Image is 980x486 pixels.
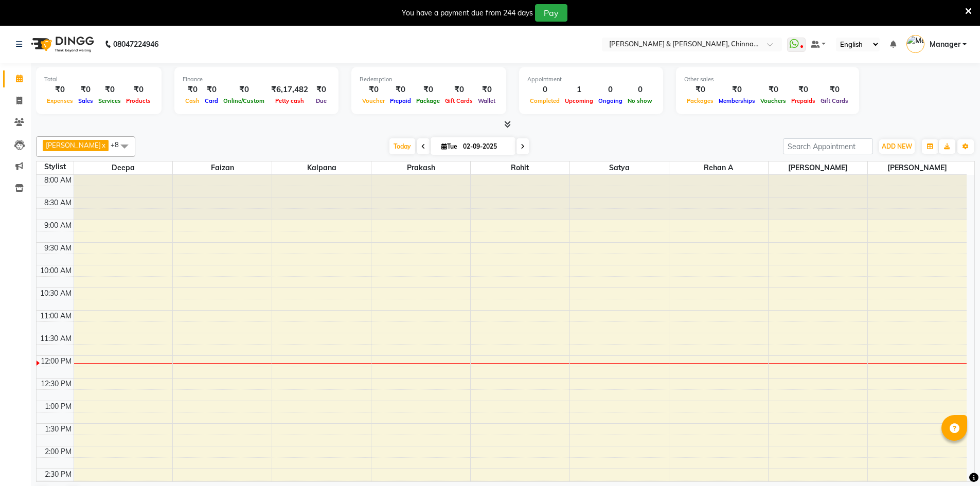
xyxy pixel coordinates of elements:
span: Wallet [475,97,498,104]
span: Due [313,97,329,104]
div: ₹0 [183,84,202,96]
span: Ongoing [596,97,625,104]
span: No show [625,97,655,104]
div: ₹6,17,482 [267,84,312,96]
input: 2025-09-02 [460,139,511,154]
span: Completed [527,97,562,104]
span: Vouchers [758,97,789,104]
div: Stylist [37,161,74,172]
span: Satya [570,161,669,174]
span: Expenses [44,97,76,104]
span: Packages [684,97,716,104]
span: Rohit [471,161,569,174]
div: 0 [527,84,562,96]
div: ₹0 [818,84,851,96]
div: Finance [183,75,330,84]
span: Kalpana [272,161,371,174]
div: ₹0 [716,84,758,96]
span: Tue [439,142,460,150]
div: ₹0 [387,84,414,96]
div: ₹0 [123,84,153,96]
iframe: chat widget [937,445,970,476]
div: 9:30 AM [42,243,74,254]
div: ₹0 [475,84,498,96]
span: Deepa [74,161,173,174]
div: 1:00 PM [43,401,74,412]
div: ₹0 [789,84,818,96]
div: ₹0 [96,84,123,96]
img: Manager [906,35,924,53]
span: Gift Cards [818,97,851,104]
a: x [101,141,105,149]
div: ₹0 [76,84,96,96]
div: 2:30 PM [43,469,74,480]
span: Gift Cards [442,97,475,104]
div: Other sales [684,75,851,84]
span: +8 [111,140,127,149]
span: Products [123,97,153,104]
div: ₹0 [442,84,475,96]
span: [PERSON_NAME] [769,161,867,174]
button: Pay [535,4,567,22]
div: ₹0 [202,84,221,96]
div: 2:00 PM [43,446,74,457]
input: Search Appointment [783,138,873,154]
span: Voucher [360,97,387,104]
button: ADD NEW [879,139,915,154]
span: Card [202,97,221,104]
div: ₹0 [360,84,387,96]
div: ₹0 [684,84,716,96]
span: Today [389,138,415,154]
div: ₹0 [44,84,76,96]
span: Upcoming [562,97,596,104]
div: Redemption [360,75,498,84]
div: 10:00 AM [38,265,74,276]
span: Prakash [371,161,470,174]
span: Memberships [716,97,758,104]
div: 1:30 PM [43,424,74,435]
div: 12:30 PM [39,379,74,389]
span: Online/Custom [221,97,267,104]
div: ₹0 [758,84,789,96]
b: 08047224946 [113,30,158,59]
div: 11:30 AM [38,333,74,344]
span: Manager [930,39,960,50]
span: [PERSON_NAME] [46,141,101,149]
div: 1 [562,84,596,96]
span: Rehan A [669,161,768,174]
div: 0 [625,84,655,96]
div: 8:00 AM [42,175,74,186]
div: ₹0 [312,84,330,96]
span: Prepaids [789,97,818,104]
img: logo [26,30,97,59]
div: 11:00 AM [38,311,74,321]
div: 10:30 AM [38,288,74,299]
span: Petty cash [273,97,307,104]
span: Prepaid [387,97,414,104]
div: 9:00 AM [42,220,74,231]
span: Sales [76,97,96,104]
span: Services [96,97,123,104]
div: Appointment [527,75,655,84]
span: Cash [183,97,202,104]
div: 0 [596,84,625,96]
span: ADD NEW [882,142,912,150]
span: Faizan [173,161,272,174]
div: ₹0 [221,84,267,96]
span: [PERSON_NAME] [868,161,967,174]
div: You have a payment due from 244 days [402,8,533,19]
div: Total [44,75,153,84]
div: 8:30 AM [42,197,74,208]
span: Package [414,97,442,104]
div: ₹0 [414,84,442,96]
div: 12:00 PM [39,356,74,367]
